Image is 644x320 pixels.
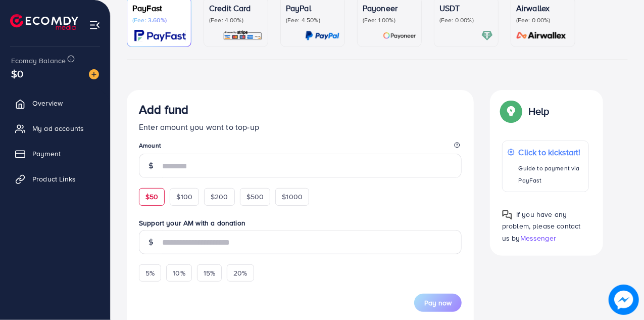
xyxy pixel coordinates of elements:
span: 15% [204,268,215,278]
a: Product Links [8,169,103,189]
p: (Fee: 4.50%) [286,16,339,24]
span: $100 [176,192,192,202]
p: Credit Card [209,2,263,14]
h3: Add fund [139,102,188,117]
img: card [513,30,570,41]
a: Payment [8,144,103,164]
span: Product Links [32,174,76,184]
img: image [609,285,639,315]
span: 10% [173,268,185,278]
img: card [481,30,493,41]
img: logo [10,14,78,30]
span: If you have any problem, please contact us by [502,209,581,243]
a: My ad accounts [8,118,103,139]
p: (Fee: 3.60%) [132,16,186,24]
span: $500 [246,192,264,202]
span: $1000 [282,192,303,202]
span: 20% [233,268,247,278]
img: image [89,69,99,79]
img: card [305,30,339,41]
img: menu [89,19,101,31]
p: Airwallex [516,2,570,14]
span: My ad accounts [32,123,84,133]
p: USDT [439,2,493,14]
p: Click to kickstart! [519,146,583,158]
span: Pay now [424,298,452,308]
p: Help [528,105,550,117]
img: Popup guide [502,102,520,120]
span: Messenger [520,233,556,243]
span: Payment [32,149,61,159]
span: $200 [211,192,228,202]
img: card [383,30,416,41]
p: Payoneer [363,2,416,14]
span: 5% [145,268,155,278]
span: $0 [11,66,23,81]
p: PayPal [286,2,339,14]
p: (Fee: 0.00%) [439,16,493,24]
p: (Fee: 0.00%) [516,16,570,24]
img: card [223,30,263,41]
span: Overview [32,98,63,108]
legend: Amount [139,141,462,154]
a: Overview [8,93,103,113]
img: card [134,30,186,41]
p: PayFast [132,2,186,14]
p: (Fee: 1.00%) [363,16,416,24]
img: Popup guide [502,210,512,220]
label: Support your AM with a donation [139,218,462,228]
span: Ecomdy Balance [11,56,66,66]
p: (Fee: 4.00%) [209,16,263,24]
button: Pay now [414,294,462,312]
p: Enter amount you want to top-up [139,121,462,133]
p: Guide to payment via PayFast [519,162,583,187]
span: $50 [145,192,158,202]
